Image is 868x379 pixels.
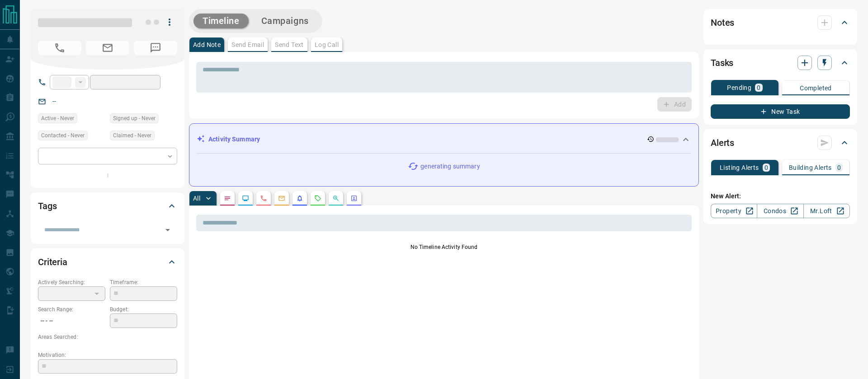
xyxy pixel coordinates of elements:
div: Activity Summary [197,131,691,148]
p: Areas Searched: [38,333,177,341]
p: All [193,195,200,201]
div: Tags [38,195,177,217]
span: No Email [86,41,129,55]
p: Activity Summary [208,135,260,144]
p: generating summary [420,162,480,171]
button: Timeline [193,14,249,28]
p: Timeframe: [110,278,177,286]
svg: Agent Actions [350,195,358,202]
button: Campaigns [252,14,318,28]
a: -- [52,98,56,105]
p: Motivation: [38,351,177,359]
div: Alerts [711,132,850,154]
span: Claimed - Never [113,131,151,140]
button: New Task [711,104,850,119]
span: No Number [38,41,81,55]
p: Listing Alerts [720,164,759,171]
h2: Alerts [711,136,734,150]
p: Building Alerts [789,164,832,171]
p: 0 [757,84,760,91]
p: 0 [837,164,841,171]
span: Active - Never [41,114,74,123]
svg: Calls [260,195,267,202]
p: -- - -- [38,313,105,328]
svg: Listing Alerts [296,195,303,202]
h2: Criteria [38,255,67,269]
a: Condos [757,204,803,218]
div: Criteria [38,251,177,273]
a: Mr.Loft [803,204,850,218]
span: No Number [134,41,177,55]
p: Search Range: [38,305,105,313]
h2: Tags [38,199,57,213]
p: No Timeline Activity Found [196,243,692,251]
svg: Opportunities [332,195,340,202]
h2: Tasks [711,56,733,70]
svg: Emails [278,195,285,202]
svg: Notes [224,195,231,202]
div: Notes [711,12,850,33]
svg: Requests [314,195,321,202]
p: 0 [764,164,768,171]
div: Tasks [711,52,850,74]
a: Property [711,204,757,218]
p: Completed [800,85,832,91]
p: Actively Searching: [38,278,105,286]
p: Budget: [110,305,177,313]
span: Signed up - Never [113,114,156,123]
p: New Alert: [711,192,850,201]
p: Pending [727,84,751,91]
button: Open [161,224,174,236]
svg: Lead Browsing Activity [242,195,249,202]
p: Add Note [193,42,221,48]
h2: Notes [711,15,734,30]
span: Contacted - Never [41,131,85,140]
